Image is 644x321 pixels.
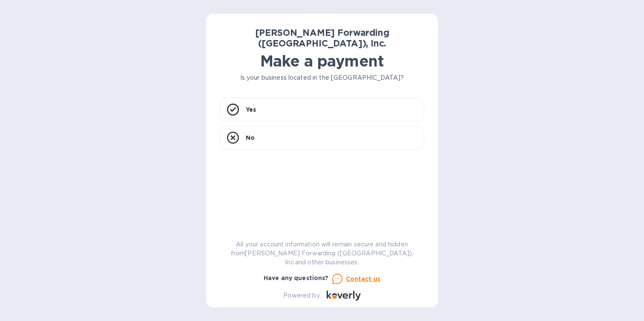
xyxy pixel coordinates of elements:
p: All your account information will remain secure and hidden from [PERSON_NAME] Forwarding ([GEOGRA... [220,240,424,267]
p: Powered by [283,291,319,300]
h1: Make a payment [220,52,424,70]
b: Have any questions? [264,275,329,281]
u: Contact us [346,275,381,282]
p: Is your business located in the [GEOGRAPHIC_DATA]? [220,73,424,82]
p: Yes [246,105,256,114]
p: No [246,133,255,142]
b: [PERSON_NAME] Forwarding ([GEOGRAPHIC_DATA]), Inc. [255,27,389,49]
